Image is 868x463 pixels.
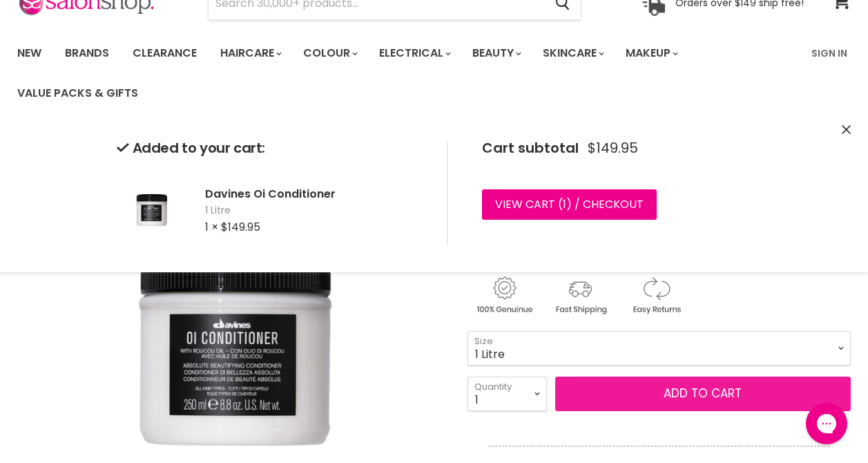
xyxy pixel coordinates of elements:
span: 1 [563,196,566,212]
a: Sign In [803,39,856,68]
a: Haircare [210,39,290,68]
img: genuine.gif [467,274,541,316]
img: shipping.gif [543,274,617,316]
span: $149.95 [221,219,260,235]
span: Cart subtotal [482,138,579,158]
span: 1 × [205,219,218,235]
a: Clearance [122,39,207,68]
button: Add to cart [555,377,851,411]
a: View cart (1) / Checkout [482,189,657,220]
ul: Main menu [7,33,803,113]
button: Close [842,123,851,138]
img: returns.gif [619,274,693,316]
a: New [7,39,52,68]
a: Skincare [532,39,613,68]
span: $149.95 [588,140,638,156]
img: Davines Oi Conditioner [117,176,186,245]
h2: Davines Oi Conditioner [205,187,425,201]
select: Quantity [467,377,547,411]
a: Value Packs & Gifts [7,79,148,108]
a: Colour [293,39,366,68]
a: Beauty [462,39,530,68]
a: Electrical [369,39,459,68]
span: 1 Litre [205,204,425,218]
iframe: Gorgias live chat messenger [799,398,854,449]
a: Makeup [615,39,686,68]
h2: Added to your cart: [117,140,425,156]
a: Brands [55,39,119,68]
